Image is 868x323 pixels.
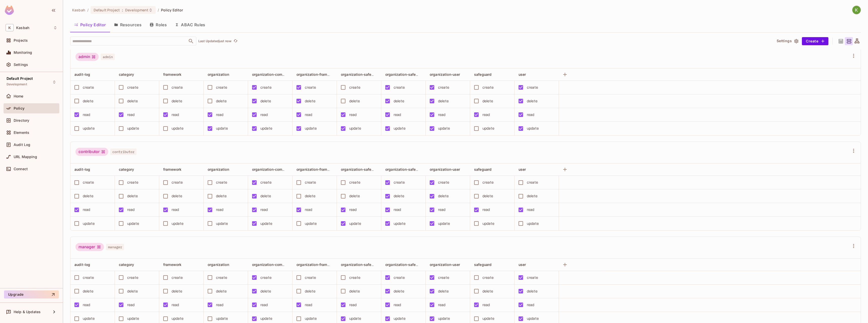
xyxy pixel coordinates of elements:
div: read [127,112,135,117]
div: create [305,85,316,90]
span: organization-comment [252,167,291,172]
span: organization-safeguard-evidence [385,262,443,267]
div: create [482,85,494,90]
span: Home [14,94,23,98]
div: update [216,126,228,131]
div: delete [527,98,537,104]
div: update [305,316,317,321]
div: read [127,302,135,308]
div: update [216,316,228,321]
div: delete [438,288,449,294]
div: delete [127,288,138,294]
span: organization-user [430,72,460,77]
div: read [172,302,179,308]
div: update [305,221,317,226]
span: Default Project [94,8,120,12]
div: delete [305,288,315,294]
span: Policy [14,106,24,110]
div: create [305,180,316,185]
span: organization-safeguard-evidence [385,167,443,172]
span: URL Mapping [14,155,37,159]
div: read [305,207,312,212]
div: create [482,275,494,280]
div: update [438,126,450,131]
span: Policy Editor [161,8,183,12]
div: update [349,221,361,226]
div: create [260,85,272,90]
div: read [172,207,179,212]
div: create [83,85,94,90]
div: read [482,302,490,308]
div: delete [83,98,93,104]
div: read [394,112,401,117]
button: ABAC Rules [171,18,209,31]
div: delete [394,193,404,199]
span: organization-safeguard-evidence [385,72,443,77]
span: Click to refresh data [231,38,238,44]
div: update [260,316,272,321]
div: create [172,85,183,90]
div: create [394,180,405,185]
div: update [260,221,272,226]
img: SReyMgAAAABJRU5ErkJggg== [5,6,14,15]
span: user [519,72,526,77]
div: read [260,112,268,117]
div: read [305,302,312,308]
span: organization-framework [296,72,338,77]
div: update [482,126,494,131]
div: update [172,221,183,226]
span: Directory [14,118,29,122]
div: delete [482,98,493,104]
span: Connect [14,167,28,171]
div: update [438,316,450,321]
div: update [83,126,95,131]
span: Elements [14,131,29,135]
span: the active workspace [72,8,85,12]
span: audit-log [74,72,90,77]
div: delete [83,193,93,199]
div: read [83,302,90,308]
div: create [438,85,449,90]
div: read [438,112,446,117]
span: organization [208,262,229,267]
div: create [216,180,227,185]
div: create [260,275,272,280]
div: create [83,275,94,280]
div: create [394,275,405,280]
div: delete [216,288,227,294]
div: create [349,275,360,280]
span: framework [163,262,181,267]
div: delete [127,98,138,104]
div: update [172,126,183,131]
div: read [83,112,90,117]
li: / [87,8,89,12]
div: create [127,275,138,280]
div: read [172,112,179,117]
div: delete [527,193,537,199]
div: delete [349,98,360,104]
div: delete [527,288,537,294]
button: Roles [146,18,171,31]
span: admin [101,54,115,60]
div: create [349,85,360,90]
span: safeguard [474,262,492,267]
span: audit-log [74,262,90,267]
div: update [349,316,361,321]
div: update [349,126,361,131]
div: create [527,275,538,280]
div: create [216,85,227,90]
span: manager [106,244,124,250]
div: delete [260,98,271,104]
span: organization-user [430,167,460,171]
div: delete [172,193,182,199]
div: delete [394,288,404,294]
div: create [83,180,94,185]
div: delete [216,98,227,104]
span: refresh [233,39,238,44]
span: organization [208,167,229,171]
div: admin [75,53,99,61]
div: read [394,302,401,308]
span: Audit Log [14,143,30,147]
div: read [349,112,357,117]
button: Settings [775,37,800,45]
